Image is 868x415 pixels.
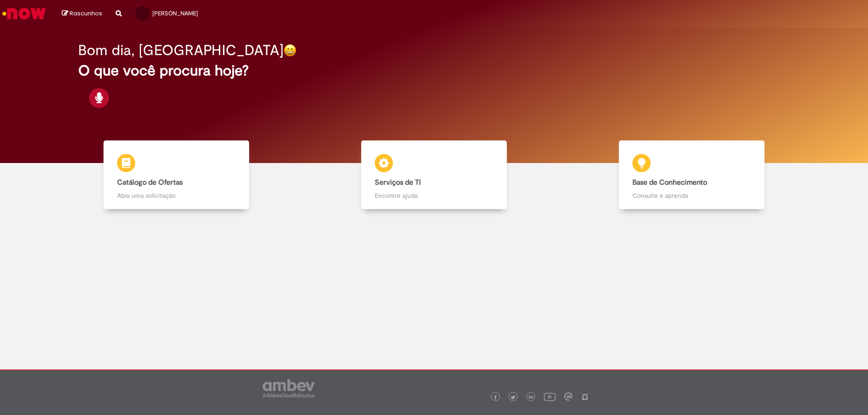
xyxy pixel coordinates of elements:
a: Serviços de TI Encontre ajuda [305,140,563,210]
a: Base de Conhecimento Consulte e aprenda [563,140,821,210]
h2: O que você procura hoje? [78,63,790,79]
img: logo_footer_workplace.png [564,392,572,401]
a: Catálogo de Ofertas Abra uma solicitação [47,140,305,210]
p: Abra uma solicitação [117,191,236,200]
img: logo_footer_twitter.png [511,395,515,400]
p: Consulte e aprenda [632,191,751,200]
span: [PERSON_NAME] [152,9,198,17]
span: Rascunhos [70,9,102,18]
img: ServiceNow [1,5,47,23]
b: Serviços de TI [375,178,421,187]
p: Encontre ajuda [375,191,493,200]
img: logo_footer_naosei.png [581,392,589,401]
img: logo_footer_youtube.png [544,391,556,402]
img: logo_footer_ambev_rotulo_gray.png [263,379,315,397]
img: logo_footer_linkedin.png [529,395,533,400]
img: logo_footer_facebook.png [493,395,498,400]
img: happy-face.png [283,44,297,57]
a: Rascunhos [62,9,102,18]
b: Catálogo de Ofertas [117,178,183,187]
h2: Bom dia, [GEOGRAPHIC_DATA] [78,42,283,58]
b: Base de Conhecimento [632,178,707,187]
